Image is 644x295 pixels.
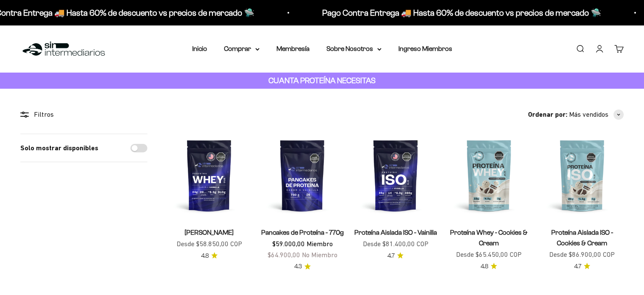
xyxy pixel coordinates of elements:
[294,262,302,271] span: 4.3
[20,109,147,120] div: Filtros
[387,251,404,261] a: 4.74.7 de 5.0 estrellas
[201,251,209,261] span: 4.8
[481,262,488,271] span: 4.8
[574,262,590,271] a: 4.74.7 de 5.0 estrellas
[261,229,344,236] a: Pancakes de Proteína - 770g
[569,109,624,120] button: Más vendidos
[294,262,311,271] a: 4.34.3 de 5.0 estrellas
[456,249,522,260] sale-price: Desde $65.450,00 COP
[268,76,376,85] strong: CUANTA PROTEÍNA NECESITAS
[569,109,608,120] span: Más vendidos
[321,6,600,20] p: Pago Contra Entrega 🚚 Hasta 60% de descuento vs precios de mercado 🛸
[574,262,581,271] span: 4.7
[192,45,207,52] a: Inicio
[185,229,234,236] a: [PERSON_NAME]
[276,45,310,52] a: Membresía
[224,43,260,54] summary: Comprar
[307,240,333,247] span: Miembro
[20,143,98,154] label: Solo mostrar disponibles
[481,262,497,271] a: 4.84.8 de 5.0 estrellas
[354,229,437,236] a: Proteína Aislada ISO - Vainilla
[268,251,300,258] span: $64.900,00
[363,239,428,250] sale-price: Desde $81.400,00 COP
[528,109,567,120] span: Ordenar por:
[398,45,452,52] a: Ingreso Miembros
[549,249,615,260] sale-price: Desde $86.900,00 COP
[387,251,395,261] span: 4.7
[302,251,337,258] span: No Miembro
[326,43,381,54] summary: Sobre Nosotros
[177,239,242,250] sale-price: Desde $58.850,00 COP
[450,229,528,247] a: Proteína Whey - Cookies & Cream
[272,240,305,247] span: $59.000,00
[201,251,218,261] a: 4.84.8 de 5.0 estrellas
[551,229,613,247] a: Proteína Aislada ISO - Cookies & Cream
